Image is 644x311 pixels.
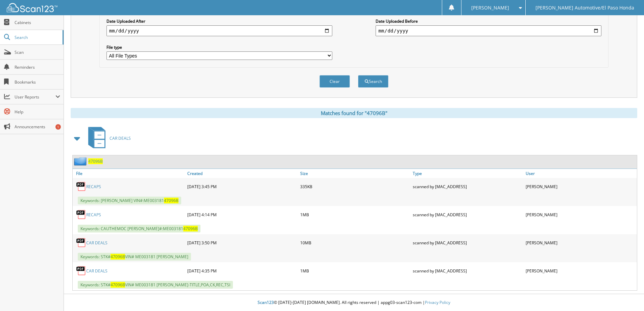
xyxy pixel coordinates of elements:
[358,75,388,88] button: Search
[524,236,637,249] div: [PERSON_NAME]
[376,18,601,24] label: Date Uploaded Before
[76,209,86,220] img: PDF.png
[15,124,60,130] span: Announcements
[186,236,299,249] div: [DATE] 3:50 PM
[86,184,101,190] a: RECAPS
[258,299,274,305] span: Scan123
[299,236,411,249] div: 10MB
[110,135,131,141] span: CAR DEALS
[15,20,60,25] span: Cabinets
[411,208,524,221] div: scanned by [MAC_ADDRESS]
[73,169,186,178] a: File
[299,264,411,277] div: 1MB
[299,208,411,221] div: 1MB
[84,125,131,152] a: CAR DEALS
[86,212,101,218] a: RECAPS
[86,240,108,246] a: CAR DEALS
[76,266,86,276] img: PDF.png
[299,169,411,178] a: Size
[111,282,125,288] span: 47096B
[411,236,524,249] div: scanned by [MAC_ADDRESS]
[319,75,350,88] button: Clear
[78,253,191,261] span: Keywords: STK# VIN# ME003181 [PERSON_NAME]
[86,268,108,274] a: CAR DEALS
[15,64,60,70] span: Reminders
[524,264,637,277] div: [PERSON_NAME]
[78,197,181,204] span: Keywords: [PERSON_NAME] VIN#:ME003181
[15,35,59,40] span: Search
[524,208,637,221] div: [PERSON_NAME]
[55,124,61,130] div: 1
[15,109,60,115] span: Help
[78,281,233,289] span: Keywords: STK# VIN# ME003181 [PERSON_NAME]-TITLE,POA,CK,REC,TSI
[376,25,601,36] input: end
[64,294,644,311] div: © [DATE]-[DATE] [DOMAIN_NAME]. All rights reserved | appg03-scan123-com |
[186,208,299,221] div: [DATE] 4:14 PM
[71,108,637,118] div: Matches found for "47096B"
[76,238,86,248] img: PDF.png
[7,3,57,12] img: scan123-logo-white.svg
[15,94,55,100] span: User Reports
[411,180,524,193] div: scanned by [MAC_ADDRESS]
[76,181,86,192] img: PDF.png
[106,18,332,24] label: Date Uploaded After
[88,158,103,164] a: 47096B
[111,254,125,260] span: 47096B
[524,169,637,178] a: User
[164,198,178,203] span: 47096B
[106,44,332,50] label: File type
[15,49,60,55] span: Scan
[183,226,198,231] span: 47096B
[186,169,299,178] a: Created
[15,79,60,85] span: Bookmarks
[186,180,299,193] div: [DATE] 3:45 PM
[411,169,524,178] a: Type
[299,180,411,193] div: 335KB
[425,299,450,305] a: Privacy Policy
[78,225,200,232] span: Keywords: CAUTHEMOC [PERSON_NAME]#:ME003181
[471,6,509,10] span: [PERSON_NAME]
[411,264,524,277] div: scanned by [MAC_ADDRESS]
[535,6,634,10] span: [PERSON_NAME] Automotive/El Paso Honda
[106,25,332,36] input: start
[74,157,88,165] img: folder2.png
[524,180,637,193] div: [PERSON_NAME]
[186,264,299,277] div: [DATE] 4:35 PM
[610,279,644,311] iframe: Chat Widget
